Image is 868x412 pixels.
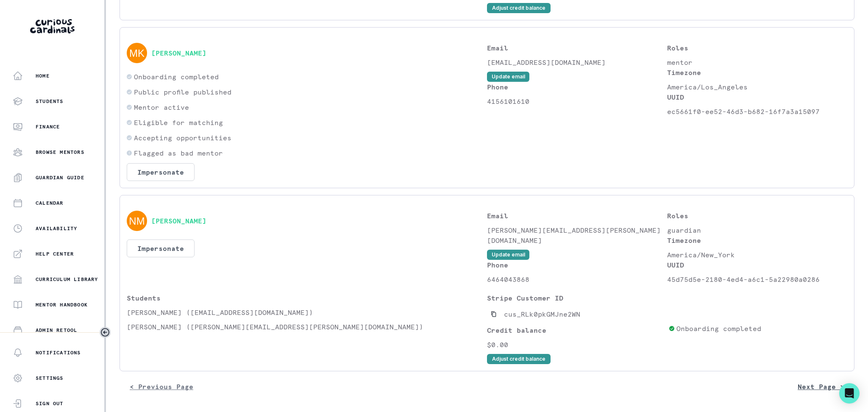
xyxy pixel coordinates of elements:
p: Help Center [36,251,74,257]
p: Roles [667,43,847,53]
p: Browse Mentors [36,149,84,156]
button: Impersonate [127,239,195,257]
p: Admin Retool [36,327,77,334]
p: Timezone [667,235,847,245]
p: Onboarding completed [676,323,761,334]
p: Students [127,293,487,303]
p: $0.00 [487,340,665,350]
button: < Previous Page [120,378,203,395]
p: America/Los_Angeles [667,82,847,92]
p: [PERSON_NAME] ([PERSON_NAME][EMAIL_ADDRESS][PERSON_NAME][DOMAIN_NAME]) [127,322,487,332]
p: guardian [667,225,847,235]
p: Eligible for matching [134,117,223,128]
img: svg [127,211,147,231]
p: Public profile published [134,87,231,97]
button: Toggle sidebar [100,327,111,338]
p: UUID [667,92,847,102]
p: [EMAIL_ADDRESS][DOMAIN_NAME] [487,57,667,67]
p: Accepting opportunities [134,133,231,143]
img: svg [127,43,147,63]
p: Sign Out [36,400,64,407]
p: Phone [487,260,667,270]
button: Impersonate [127,163,195,181]
p: Phone [487,82,667,92]
button: [PERSON_NAME] [151,49,206,57]
p: 45d75d5e-2180-4ed4-a6c1-5a22980a0286 [667,274,847,284]
p: Notifications [36,349,81,356]
img: Curious Cardinals Logo [30,19,75,33]
button: Next Page > [787,378,854,395]
p: Finance [36,123,60,130]
p: Guardian Guide [36,174,84,181]
p: Stripe Customer ID [487,293,665,303]
p: Mentor Handbook [36,301,88,308]
p: [PERSON_NAME][EMAIL_ADDRESS][PERSON_NAME][DOMAIN_NAME] [487,225,667,245]
p: Flagged as bad mentor [134,148,223,158]
button: Copied to clipboard [487,307,501,321]
p: Roles [667,211,847,221]
p: UUID [667,260,847,270]
button: Adjust credit balance [487,354,551,364]
p: Credit balance [487,325,665,335]
p: ec5661f0-ee52-46d3-b682-16f7a3a15097 [667,106,847,117]
button: Update email [487,250,529,260]
p: Email [487,211,667,221]
p: Students [36,98,64,105]
p: mentor [667,57,847,67]
p: Curriculum Library [36,276,98,283]
p: Availability [36,225,77,232]
p: Mentor active [134,102,189,112]
p: Settings [36,375,64,381]
p: 6464043868 [487,274,667,284]
button: Adjust credit balance [487,3,551,13]
p: Home [36,72,50,79]
p: Timezone [667,67,847,78]
button: [PERSON_NAME] [151,217,206,225]
p: cus_RLk0pkGMJne2WN [504,309,580,319]
p: 4156101610 [487,96,667,106]
button: Update email [487,72,529,82]
p: Calendar [36,200,64,206]
p: Email [487,43,667,53]
p: America/New_York [667,250,847,260]
p: Onboarding completed [134,72,219,82]
div: Open Intercom Messenger [839,383,860,404]
p: [PERSON_NAME] ([EMAIL_ADDRESS][DOMAIN_NAME]) [127,307,487,317]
